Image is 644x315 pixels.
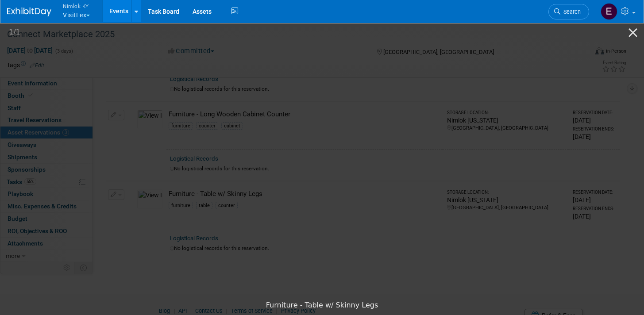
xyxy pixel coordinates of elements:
img: ExhibitDay [7,8,51,16]
span: 1 [16,28,20,36]
span: Nimlok KY [63,1,90,11]
a: Search [548,4,589,19]
span: Search [560,8,581,15]
img: Elizabeth Griffin [601,3,617,20]
button: Close gallery [622,22,644,43]
span: 1 [9,28,13,36]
